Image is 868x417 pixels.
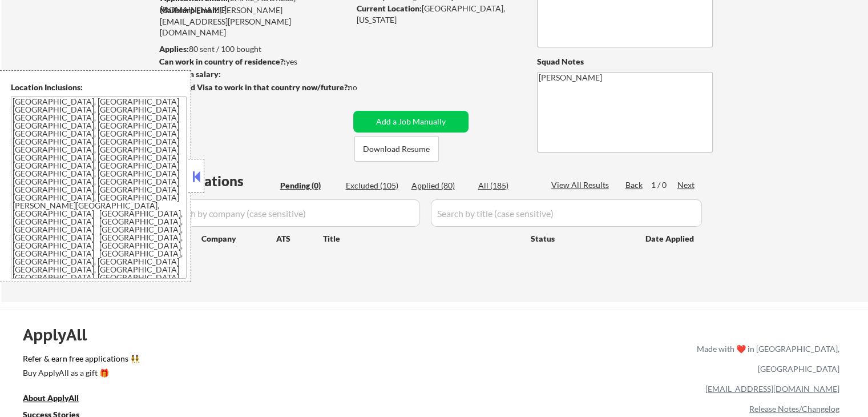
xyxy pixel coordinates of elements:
[159,43,349,55] div: 80 sent / 100 bought
[353,111,469,133] button: Add a Job Manually
[537,56,713,67] div: Squad Notes
[280,180,337,191] div: Pending (0)
[23,392,95,406] a: About ApplyAll
[346,180,403,191] div: Excluded (105)
[159,44,189,54] strong: Applies:
[749,404,839,414] a: Release Notes/Changelog
[651,179,677,191] div: 1 / 0
[677,179,696,191] div: Next
[478,180,535,191] div: All (185)
[160,5,219,15] strong: Mailslurp Email:
[357,3,422,13] strong: Current Location:
[354,136,439,162] button: Download Resume
[348,82,381,93] div: no
[645,233,696,244] div: Date Applied
[323,233,520,244] div: Title
[705,384,839,394] a: [EMAIL_ADDRESS][DOMAIN_NAME]
[411,180,469,191] div: Applied (80)
[160,5,349,38] div: [PERSON_NAME][EMAIL_ADDRESS][PERSON_NAME][DOMAIN_NAME]
[159,57,286,66] strong: Can work in country of residence?:
[23,325,100,344] div: ApplyAll
[23,367,137,381] a: Buy ApplyAll as a gift 🎁
[23,355,458,367] a: Refer & earn free applications 👯‍♀️
[551,179,612,191] div: View All Results
[163,199,420,227] input: Search by company (case sensitive)
[625,179,644,191] div: Back
[11,82,187,93] div: Location Inclusions:
[276,233,323,244] div: ATS
[160,82,350,92] strong: Will need Visa to work in that country now/future?:
[159,69,221,79] strong: Minimum salary:
[692,339,839,379] div: Made with ❤️ in [GEOGRAPHIC_DATA], [GEOGRAPHIC_DATA]
[531,228,629,248] div: Status
[431,199,702,227] input: Search by title (case sensitive)
[23,393,79,403] u: About ApplyAll
[357,3,518,25] div: [GEOGRAPHIC_DATA], [US_STATE]
[23,369,137,377] div: Buy ApplyAll as a gift 🎁
[159,56,346,67] div: yes
[201,233,276,244] div: Company
[163,174,276,188] div: Applications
